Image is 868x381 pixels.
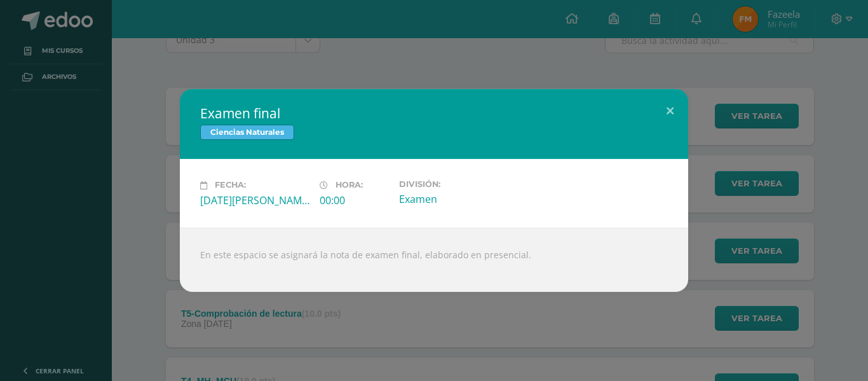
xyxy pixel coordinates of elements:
[652,89,688,132] button: Close (Esc)
[320,193,389,207] div: 00:00
[200,125,294,140] span: Ciencias Naturales
[200,193,309,207] div: [DATE][PERSON_NAME]
[200,104,668,122] h2: Examen final
[399,192,508,206] div: Examen
[215,181,246,190] span: Fecha:
[399,179,508,189] label: División:
[180,228,688,292] div: En este espacio se asignará la nota de examen final, elaborado en presencial.
[336,181,363,190] span: Hora:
